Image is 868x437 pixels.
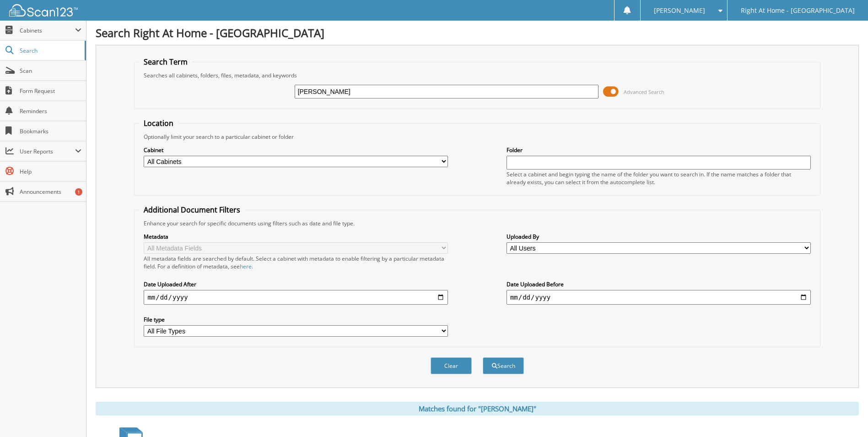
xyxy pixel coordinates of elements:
[240,262,252,270] a: here
[144,316,448,323] label: File type
[20,147,75,155] span: User Reports
[144,290,448,305] input: start
[20,67,81,75] span: Scan
[507,233,811,240] label: Uploaded By
[139,205,245,215] legend: Additional Document Filters
[507,170,811,186] div: Select a cabinet and begin typing the name of the folder you want to search in. If the name match...
[507,280,811,288] label: Date Uploaded Before
[483,357,524,374] button: Search
[20,188,81,196] span: Announcements
[139,71,815,79] div: Searches all cabinets, folders, files, metadata, and keywords
[139,57,192,67] legend: Search Term
[139,133,815,141] div: Optionally limit your search to a particular cabinet or folder
[507,290,811,305] input: end
[144,255,448,270] div: All metadata fields are searched by default. Select a cabinet with metadata to enable filtering b...
[144,280,448,288] label: Date Uploaded After
[20,127,81,135] span: Bookmarks
[431,357,472,374] button: Clear
[20,27,75,34] span: Cabinets
[654,8,705,13] span: [PERSON_NAME]
[20,47,80,55] span: Search
[139,219,815,227] div: Enhance your search for specific documents using filters such as date and file type.
[144,146,448,154] label: Cabinet
[96,402,859,415] div: Matches found for "[PERSON_NAME]"
[741,8,855,13] span: Right At Home - [GEOGRAPHIC_DATA]
[624,88,664,95] span: Advanced Search
[139,118,178,128] legend: Location
[96,25,859,40] h1: Search Right At Home - [GEOGRAPHIC_DATA]
[20,168,81,175] span: Help
[507,146,811,154] label: Folder
[75,188,82,196] div: 1
[20,107,81,115] span: Reminders
[144,233,448,240] label: Metadata
[9,4,78,16] img: scan123-logo-white.svg
[20,87,81,95] span: Form Request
